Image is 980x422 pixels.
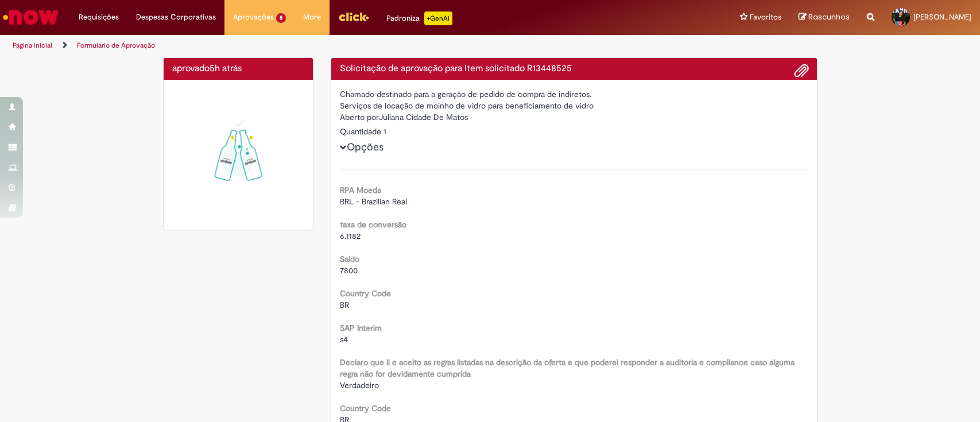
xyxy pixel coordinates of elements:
[340,100,808,111] div: Serviços de locação de moinho de vidro para beneficiamento de vidro
[13,41,52,50] a: Página inicial
[79,11,119,23] span: Requisições
[136,11,216,23] span: Despesas Corporativas
[303,11,321,23] span: More
[340,88,808,100] div: Chamado destinado para a geração de pedido de compra de indiretos.
[340,380,379,390] span: Verdadeiro
[340,357,795,379] b: Declaro que li e aceito as regras listadas na descrição da oferta e que poderei responder a audit...
[808,11,850,22] span: Rascunhos
[340,64,808,74] h4: Solicitação de aprovação para Item solicitado R13448525
[210,63,242,74] time: 28/08/2025 11:24:50
[340,196,407,207] span: BRL - Brazilian Real
[750,11,781,23] span: Favoritos
[338,8,369,25] img: click_logo_yellow_360x200.png
[913,12,971,22] span: [PERSON_NAME]
[172,88,305,221] img: sucesso_1.gif
[340,185,381,195] b: RPA Moeda
[276,13,286,23] span: 5
[340,265,358,276] span: 7800
[424,11,452,25] p: +GenAi
[340,111,379,123] label: Aberto por
[799,12,850,23] a: Rascunhos
[340,219,406,230] b: taxa de conversão
[340,231,361,241] span: 6.1182
[340,300,349,310] span: BR
[1,6,60,29] img: ServiceNow
[340,334,348,344] span: s4
[340,323,382,333] b: SAP Interim
[340,126,808,137] div: Quantidade 1
[340,403,391,413] b: Country Code
[233,11,274,23] span: Aprovações
[9,35,645,56] ul: Trilhas de página
[210,63,242,74] span: 5h atrás
[340,254,359,264] b: Saldo
[172,64,305,74] h4: aprovado
[77,41,155,50] a: Formulário de Aprovação
[340,288,391,299] b: Country Code
[386,11,452,25] div: Padroniza
[340,111,808,126] div: Juliana Cidade De Matos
